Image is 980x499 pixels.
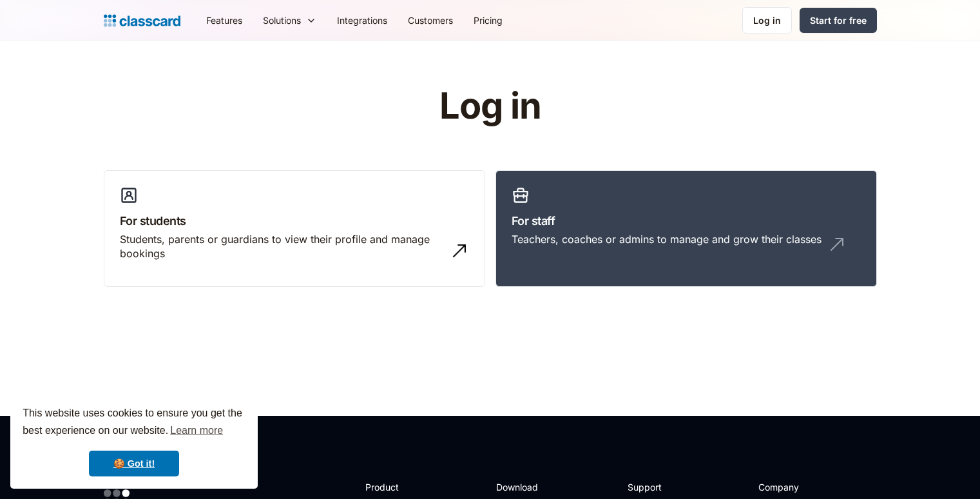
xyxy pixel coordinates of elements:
[253,6,327,35] div: Solutions
[196,6,253,35] a: Features
[463,6,513,35] a: Pricing
[810,14,867,27] div: Start for free
[120,232,443,261] div: Students, parents or guardians to view their profile and manage bookings
[168,421,225,440] a: learn more about cookies
[285,86,695,126] h1: Log in
[10,393,258,489] div: cookieconsent
[495,170,877,288] a: For staffTeachers, coaches or admins to manage and grow their classes
[365,480,434,494] h2: Product
[398,6,463,35] a: Customers
[800,8,877,33] a: Start for free
[742,7,792,34] a: Log in
[327,6,398,35] a: Integrations
[104,170,485,288] a: For studentsStudents, parents or guardians to view their profile and manage bookings
[512,212,861,230] h3: For staff
[628,480,680,494] h2: Support
[120,212,469,230] h3: For students
[512,232,821,246] div: Teachers, coaches or admins to manage and grow their classes
[89,451,179,476] a: dismiss cookie message
[263,14,301,27] div: Solutions
[23,406,245,440] span: This website uses cookies to ensure you get the best experience on our website.
[496,480,549,494] h2: Download
[758,480,844,494] h2: Company
[753,14,781,27] div: Log in
[104,12,180,30] a: Logo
